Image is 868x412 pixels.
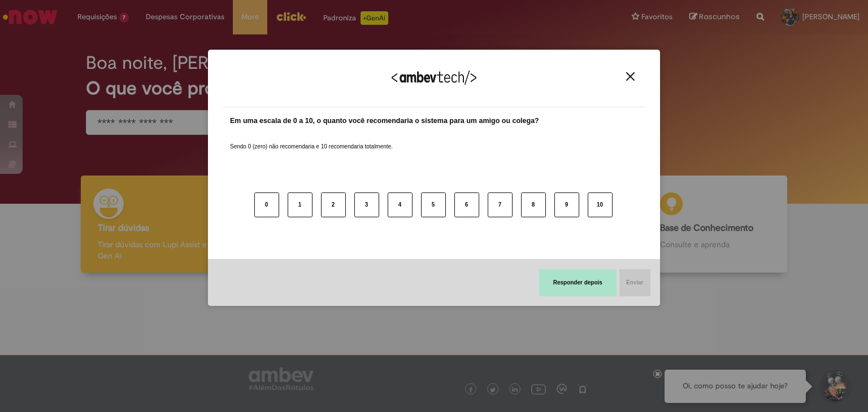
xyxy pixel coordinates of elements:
button: 0 [254,192,279,217]
img: Close [626,72,635,81]
button: Responder depois [539,269,617,296]
button: 2 [321,192,346,217]
button: 4 [388,192,413,217]
button: 6 [454,192,479,217]
button: 9 [554,192,579,217]
button: 1 [288,192,313,217]
button: 7 [488,192,513,217]
button: 10 [588,192,613,217]
button: 3 [354,192,379,217]
img: Logo Ambevtech [392,71,476,85]
button: 8 [521,192,546,217]
button: 5 [421,192,446,217]
label: Em uma escala de 0 a 10, o quanto você recomendaria o sistema para um amigo ou colega? [230,116,539,126]
button: Close [623,72,638,81]
label: Sendo 0 (zero) não recomendaria e 10 recomendaria totalmente. [230,129,393,151]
